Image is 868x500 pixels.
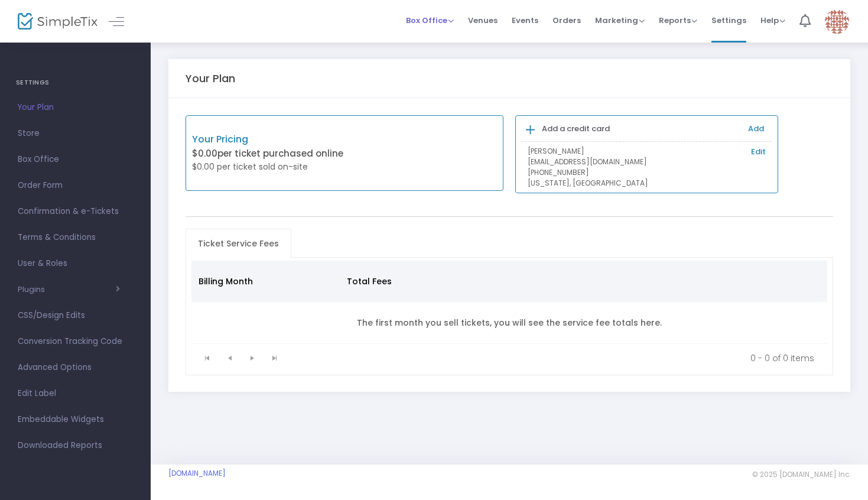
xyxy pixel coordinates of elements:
[406,15,454,26] span: Box Office
[542,123,610,134] b: Add a credit card
[192,161,344,173] p: $0.00 per ticket sold on-site
[18,126,133,141] span: Store
[528,178,766,189] p: [US_STATE], [GEOGRAPHIC_DATA]
[552,5,581,35] span: Orders
[18,308,133,323] span: CSS/Design Edits
[468,5,498,35] span: Venues
[18,334,133,349] span: Conversion Tracking Code
[528,157,766,167] p: [EMAIL_ADDRESS][DOMAIN_NAME]
[18,152,133,167] span: Box Office
[18,360,133,375] span: Advanced Options
[595,15,645,26] span: Marketing
[18,412,133,427] span: Embeddable Widgets
[192,147,344,161] p: $0.00 per ticket purchased online
[340,261,475,302] th: Total Fees
[191,234,286,253] span: Ticket Service Fees
[18,285,120,294] button: Plugins
[760,15,785,26] span: Help
[711,5,746,35] span: Settings
[191,261,340,302] th: Billing Month
[186,72,235,85] h5: Your Plan
[748,123,764,134] a: Add
[18,438,133,453] span: Downloaded Reports
[16,71,135,95] h4: SETTINGS
[18,100,133,115] span: Your Plan
[191,261,828,344] div: Data table
[168,469,226,478] a: [DOMAIN_NAME]
[18,204,133,219] span: Confirmation & e-Tickets
[18,386,133,401] span: Edit Label
[752,470,850,479] span: © 2025 [DOMAIN_NAME] Inc.
[18,230,133,245] span: Terms & Conditions
[512,5,538,35] span: Events
[528,146,766,157] p: [PERSON_NAME]
[192,132,344,147] p: Your Pricing
[18,256,133,271] span: User & Roles
[18,178,133,193] span: Order Form
[294,352,815,364] kendo-pager-info: 0 - 0 of 0 items
[191,302,828,344] td: The first month you sell tickets, you will see the service fee totals here.
[659,15,697,26] span: Reports
[528,167,766,178] p: [PHONE_NUMBER]
[751,146,766,158] a: Edit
